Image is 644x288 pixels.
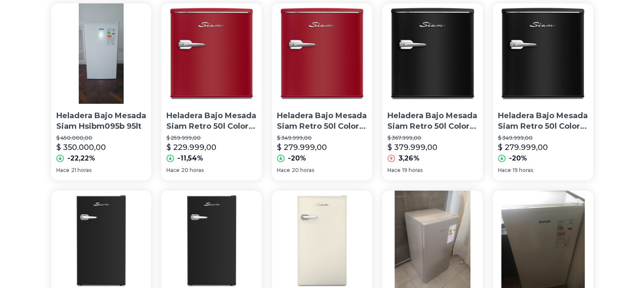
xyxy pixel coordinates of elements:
[382,3,483,180] a: Heladera Bajo Mesada Siam Retro 50l Color NegroHeladera Bajo Mesada Siam Retro 50l Color Negro$ 3...
[382,3,483,104] img: Heladera Bajo Mesada Siam Retro 50l Color Negro
[498,141,548,153] p: $ 279.999,00
[166,111,257,132] p: Heladera Bajo Mesada Siam Retro 50l Color Rojo
[498,167,511,174] span: Hace
[493,3,593,104] img: Heladera Bajo Mesada Siam Retro 50l Color Negro
[277,141,327,153] p: $ 279.999,00
[56,111,146,132] p: Heladera Bajo Mesada Siam Hsibm095b 95lt
[402,167,423,174] span: 19 horas
[277,135,367,141] p: $ 349.999,00
[288,153,306,163] p: -20%
[56,167,69,174] span: Hace
[493,3,593,180] a: Heladera Bajo Mesada Siam Retro 50l Color NegroHeladera Bajo Mesada Siam Retro 50l Color Negro$ 3...
[398,153,420,163] p: 3,26%
[161,3,262,104] img: Heladera Bajo Mesada Siam Retro 50l Color Rojo
[177,153,203,163] p: -11,54%
[56,135,146,141] p: $ 450.000,00
[387,167,401,174] span: Hace
[272,3,372,104] img: Heladera Bajo Mesada Siam Retro 50l Color Rojo
[387,111,478,132] p: Heladera Bajo Mesada Siam Retro 50l Color Negro
[277,111,367,132] p: Heladera Bajo Mesada Siam Retro 50l Color Rojo
[498,111,588,132] p: Heladera Bajo Mesada Siam Retro 50l Color Negro
[387,135,478,141] p: $ 367.999,00
[181,167,204,174] span: 20 horas
[498,135,588,141] p: $ 349.999,00
[277,167,290,174] span: Hace
[272,3,372,180] a: Heladera Bajo Mesada Siam Retro 50l Color RojoHeladera Bajo Mesada Siam Retro 50l Color Rojo$ 349...
[51,3,152,104] img: Heladera Bajo Mesada Siam Hsibm095b 95lt
[71,167,91,174] span: 21 horas
[387,141,437,153] p: $ 379.999,00
[67,153,95,163] p: -22,22%
[166,167,180,174] span: Hace
[509,153,527,163] p: -20%
[56,141,106,153] p: $ 350.000,00
[292,167,314,174] span: 20 horas
[161,3,262,180] a: Heladera Bajo Mesada Siam Retro 50l Color RojoHeladera Bajo Mesada Siam Retro 50l Color Rojo$ 259...
[166,135,257,141] p: $ 259.999,00
[513,167,533,174] span: 19 horas
[51,3,152,180] a: Heladera Bajo Mesada Siam Hsibm095b 95ltHeladera Bajo Mesada Siam Hsibm095b 95lt$ 450.000,00$ 350...
[166,141,216,153] p: $ 229.999,00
